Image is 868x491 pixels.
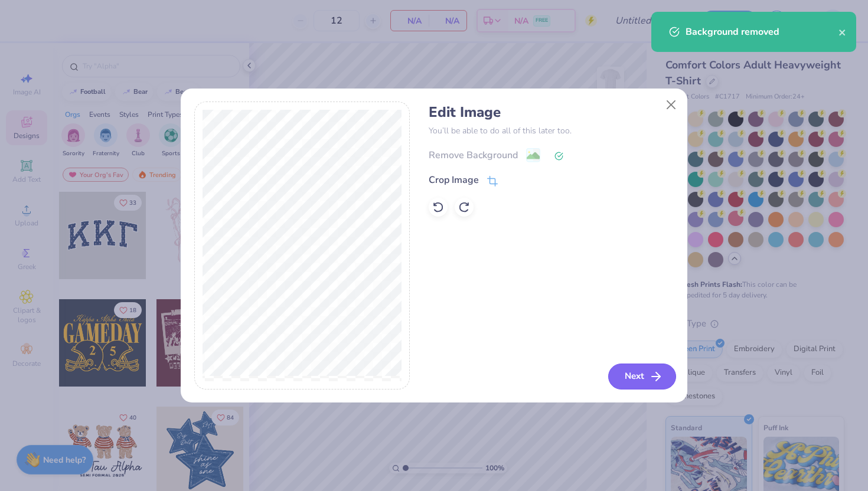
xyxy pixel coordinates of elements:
p: You’ll be able to do all of this later too. [429,125,674,137]
button: Close [660,93,683,116]
div: Background removed [686,25,838,39]
button: close [838,25,847,39]
button: Next [608,364,676,389]
div: Crop Image [429,173,479,187]
h4: Edit Image [429,104,674,121]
